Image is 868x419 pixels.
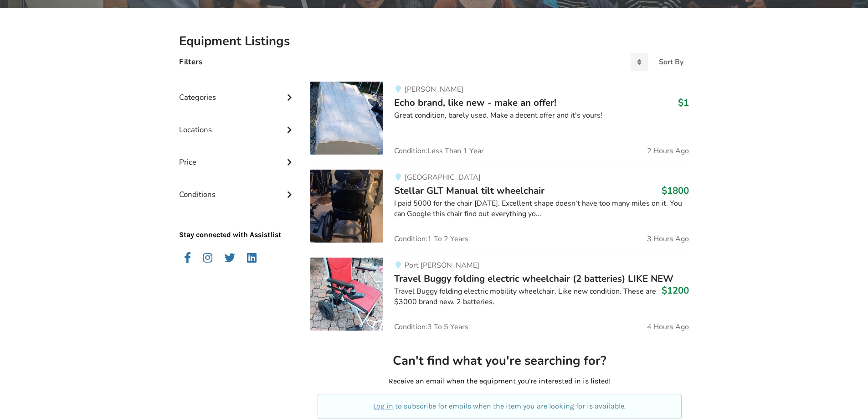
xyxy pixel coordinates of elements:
a: mobility-stellar glt manual tilt wheelchair [GEOGRAPHIC_DATA]Stellar GLT Manual tilt wheelchair$1... [310,162,689,250]
span: Condition: Less Than 1 Year [394,147,484,155]
span: 3 Hours Ago [647,235,689,243]
span: Echo brand, like new - make an offer! [394,96,556,109]
span: Travel Buggy folding electric wheelchair (2 batteries) LIKE NEW [394,272,673,285]
img: mobility-stellar glt manual tilt wheelchair [310,170,383,243]
span: Port [PERSON_NAME] [405,260,479,270]
p: Receive an email when the equipment you're interested in is listed! [318,376,682,387]
span: Condition: 3 To 5 Years [394,323,468,331]
h2: Equipment Listings [179,33,689,49]
img: bedroom equipment-echo brand, like new - make an offer! [310,82,383,155]
a: Log in [373,402,393,410]
span: [PERSON_NAME] [405,84,463,94]
div: Great condition, barely used. Make a decent offer and it's yours! [394,110,689,121]
span: [GEOGRAPHIC_DATA] [405,172,481,182]
span: 4 Hours Ago [647,323,689,331]
h3: $1200 [662,285,689,296]
p: Stay connected with Assistlist [179,204,296,240]
div: Sort By [659,58,683,66]
h3: $1 [678,97,689,109]
a: mobility-travel buggy folding electric wheelchair (2 batteries) like newPort [PERSON_NAME]Travel ... [310,250,689,338]
a: bedroom equipment-echo brand, like new - make an offer![PERSON_NAME]Echo brand, like new - make a... [310,82,689,162]
span: Condition: 1 To 2 Years [394,235,468,243]
span: Stellar GLT Manual tilt wheelchair [394,184,544,197]
div: Conditions [179,171,296,204]
h2: Can't find what you're searching for? [318,353,682,369]
img: mobility-travel buggy folding electric wheelchair (2 batteries) like new [310,258,383,331]
div: I paid 5000 for the chair [DATE]. Excellent shape doesn’t have too many miles on it. You can Goog... [394,198,689,219]
h4: Filters [179,57,202,67]
div: Categories [179,74,296,107]
div: Price [179,139,296,171]
div: Locations [179,107,296,139]
h3: $1800 [662,185,689,197]
div: Travel Buggy folding electric mobility wheelchair. Like new condition. These are $3000 brand new.... [394,286,689,307]
span: 2 Hours Ago [647,147,689,155]
p: to subscribe for emails when the item you are looking for is available. [329,401,671,412]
